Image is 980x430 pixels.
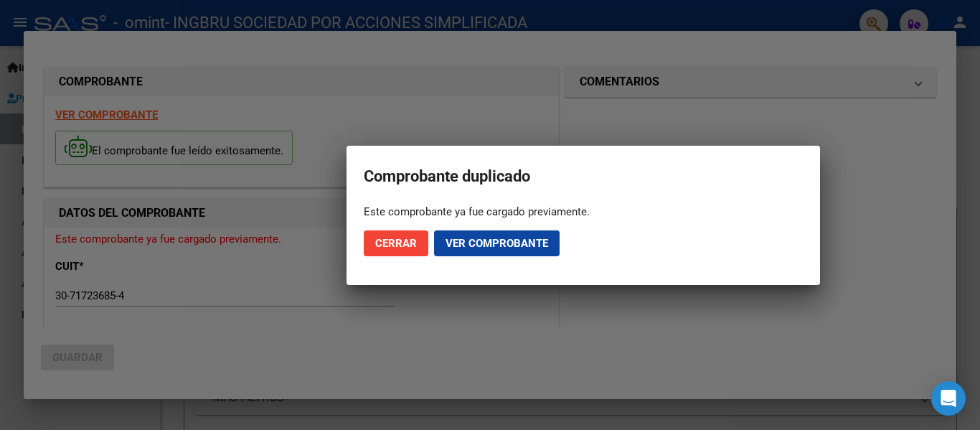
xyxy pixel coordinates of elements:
[931,381,966,416] div: Open Intercom Messenger
[364,205,803,219] div: Este comprobante ya fue cargado previamente.
[364,163,803,190] h2: Comprobante duplicado
[364,230,428,256] button: Cerrar
[434,230,560,256] button: Ver comprobante
[446,237,548,250] span: Ver comprobante
[375,237,417,250] span: Cerrar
